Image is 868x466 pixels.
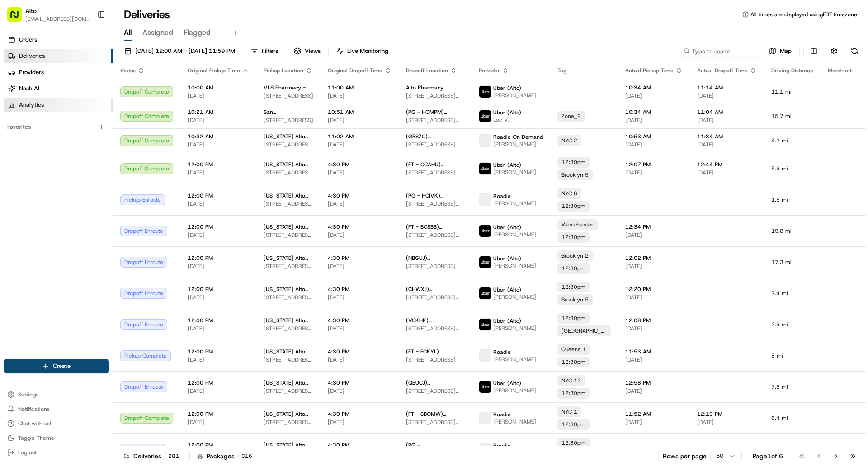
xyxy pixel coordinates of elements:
[697,169,757,176] span: [DATE]
[188,442,249,449] span: 12:00 PM
[197,452,255,461] div: Packages
[328,325,392,332] span: [DATE]
[4,432,109,444] button: Toggle Theme
[4,4,94,25] button: Alto[EMAIL_ADDRESS][DOMAIN_NAME]
[264,348,313,355] span: [US_STATE] Alto Pharmacy
[19,101,44,109] span: Analytics
[406,442,464,449] span: (PG - [PERSON_NAME]) [PERSON_NAME]
[561,390,585,397] span: 12:30pm
[18,434,54,442] span: Toggle Theme
[328,133,392,140] span: 11:02 AM
[264,223,313,231] span: [US_STATE] Alto Pharmacy
[697,419,757,426] span: [DATE]
[264,141,313,148] span: [STREET_ADDRESS][US_STATE]
[328,67,382,74] span: Original Dropoff Time
[479,86,491,98] img: uber-new-logo.jpeg
[493,133,543,141] span: Roadie On Demand
[625,263,683,270] span: [DATE]
[264,317,313,324] span: [US_STATE] Alto Pharmacy
[188,263,249,270] span: [DATE]
[120,67,136,74] span: Status
[493,169,536,176] span: [PERSON_NAME]
[625,67,674,74] span: Actual Pickup Time
[4,98,113,112] a: Analytics
[625,117,683,124] span: [DATE]
[188,410,249,418] span: 12:00 PM
[4,359,109,373] button: Create
[188,117,249,124] span: [DATE]
[625,223,683,231] span: 12:34 PM
[188,325,249,332] span: [DATE]
[493,200,536,207] span: [PERSON_NAME]
[753,452,783,461] div: Page 1 of 6
[493,286,521,293] span: Uber (Alto)
[264,387,313,395] span: [STREET_ADDRESS][US_STATE]
[328,286,392,293] span: 4:30 PM
[406,92,464,99] span: [STREET_ADDRESS][US_STATE]
[18,405,50,413] span: Notifications
[561,171,589,179] span: Brooklyn 5
[4,33,113,47] a: Orders
[264,286,313,293] span: [US_STATE] Alto Pharmacy
[493,193,511,200] span: Roadie
[328,169,392,176] span: [DATE]
[328,200,392,207] span: [DATE]
[493,116,521,123] span: Loc V.
[4,120,109,134] div: Favorites
[188,317,249,324] span: 12:00 PM
[561,377,581,384] span: NYC 12
[697,84,757,91] span: 11:14 AM
[406,379,464,386] span: (QBUCJ) [PERSON_NAME]
[264,294,313,301] span: [STREET_ADDRESS][US_STATE]
[238,452,255,460] div: 316
[188,169,249,176] span: [DATE]
[328,254,392,262] span: 4:30 PM
[406,200,464,207] span: [STREET_ADDRESS][US_STATE]
[264,133,313,140] span: [US_STATE] Alto Pharmacy
[493,231,536,238] span: [PERSON_NAME]
[493,418,536,425] span: [PERSON_NAME]
[328,84,392,91] span: 11:00 AM
[493,161,521,169] span: Uber (Alto)
[771,414,813,422] span: 6.4 mi
[188,223,249,231] span: 12:00 PM
[625,387,683,395] span: [DATE]
[625,133,683,140] span: 10:53 AM
[328,294,392,301] span: [DATE]
[4,65,113,80] a: Providers
[561,315,585,322] span: 12:30pm
[625,169,683,176] span: [DATE]
[561,283,585,291] span: 12:30pm
[264,419,313,426] span: [STREET_ADDRESS][US_STATE]
[328,410,392,418] span: 4:30 PM
[771,88,813,95] span: 11.1 mi
[625,348,683,355] span: 11:53 AM
[188,200,249,207] span: [DATE]
[561,113,581,120] span: Zone_2
[493,317,521,325] span: Uber (Alto)
[561,296,589,303] span: Brooklyn 5
[124,7,170,22] h1: Deliveries
[406,231,464,239] span: [STREET_ADDRESS][PERSON_NAME]
[264,108,313,116] span: San [PERSON_NAME] Alto Pharmacy
[697,410,757,418] span: 12:19 PM
[771,196,813,203] span: 1.5 mi
[493,109,521,116] span: Uber (Alto)
[697,67,748,74] span: Actual Dropoff Time
[264,410,313,418] span: [US_STATE] Alto Pharmacy
[750,11,857,18] span: All times are displayed using EDT timezone
[697,108,757,116] span: 11:04 AM
[328,356,392,363] span: [DATE]
[493,356,536,363] span: [PERSON_NAME]
[264,254,313,262] span: [US_STATE] Alto Pharmacy
[406,419,464,426] span: [STREET_ADDRESS][PERSON_NAME][US_STATE]
[18,391,38,398] span: Settings
[479,225,491,237] img: uber-new-logo.jpeg
[406,356,464,363] span: [STREET_ADDRESS]
[328,442,392,449] span: 4:30 PM
[188,84,249,91] span: 10:00 AM
[406,108,464,116] span: (PG - HOMPM) [PERSON_NAME]
[625,286,683,293] span: 12:20 PM
[625,108,683,116] span: 10:34 AM
[264,84,313,91] span: VLS Pharmacy - AM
